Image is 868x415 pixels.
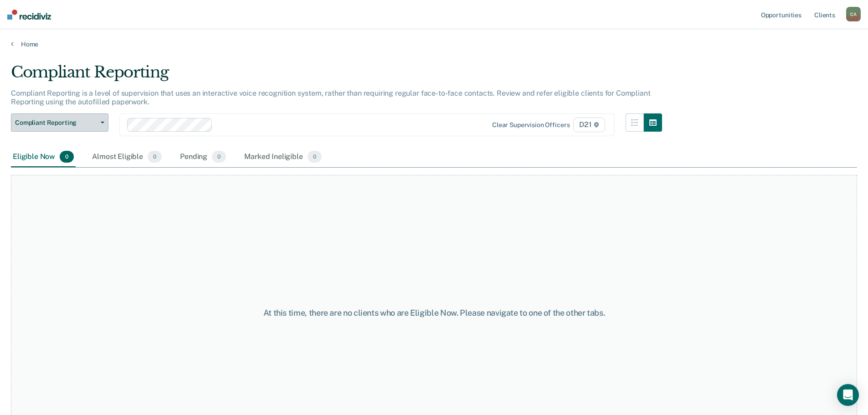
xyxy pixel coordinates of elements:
[846,7,861,21] div: C A
[837,384,859,406] div: Open Intercom Messenger
[308,151,322,163] span: 0
[223,308,646,318] div: At this time, there are no clients who are Eligible Now. Please navigate to one of the other tabs.
[11,147,76,167] div: Eligible Now0
[242,147,324,167] div: Marked Ineligible0
[11,113,108,132] button: Compliant Reporting
[11,89,650,106] p: Compliant Reporting is a level of supervision that uses an interactive voice recognition system, ...
[846,7,861,21] button: CA
[90,147,164,167] div: Almost Eligible0
[60,151,74,163] span: 0
[11,40,857,48] a: Home
[148,151,162,163] span: 0
[573,118,605,132] span: D21
[492,121,570,129] div: Clear supervision officers
[212,151,226,163] span: 0
[7,10,51,20] img: Recidiviz
[11,63,662,89] div: Compliant Reporting
[15,119,97,127] span: Compliant Reporting
[178,147,228,167] div: Pending0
